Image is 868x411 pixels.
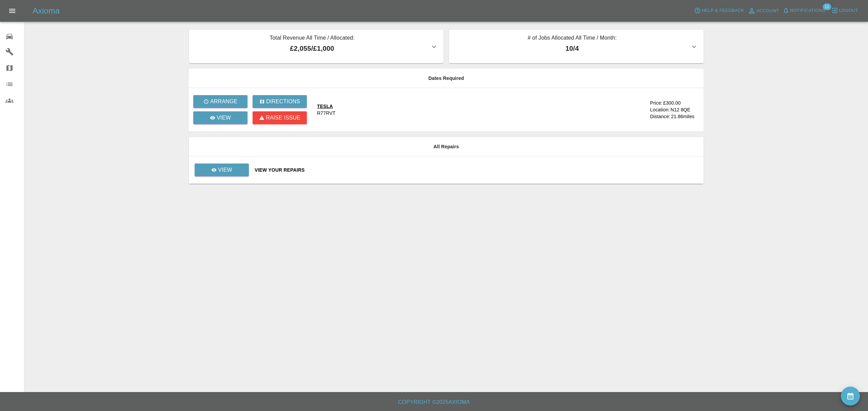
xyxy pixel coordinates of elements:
button: Help & Feedback [692,5,746,16]
span: Notifications [790,7,825,15]
p: Directions [266,98,300,106]
div: Distance: [650,113,670,120]
h6: Copyright © 2025 Axioma [5,397,863,407]
button: Logout [830,5,860,16]
a: View [193,111,248,124]
a: Account [746,5,781,16]
button: availability [841,387,860,406]
button: Directions [253,95,307,108]
th: Dates Required [189,69,704,88]
div: £300.00 [663,100,681,106]
p: Raise issue [266,114,300,122]
div: N12 8QE [670,106,690,113]
button: Notifications [781,5,827,16]
span: 11 [823,3,831,10]
div: Price: [650,100,663,106]
p: Arrange [210,98,237,106]
a: TESLAR77RVT [317,103,615,116]
p: Total Revenue All Time / Allocated: [194,34,430,43]
span: Account [756,7,779,15]
a: View [194,167,249,172]
a: View Your Repairs [255,167,698,173]
p: # of Jobs Allocated All Time / Month: [454,34,690,43]
div: TESLA [317,103,335,110]
span: Logout [839,7,858,15]
p: View [217,114,231,122]
h5: Axioma [33,5,60,16]
div: Location: [650,106,670,113]
span: Help & Feedback [702,7,744,15]
th: All Repairs [189,137,704,156]
button: Total Revenue All Time / Allocated:£2,055/£1,000 [189,30,443,63]
button: Raise issue [253,111,307,124]
a: Price:£300.00Location:N12 8QEDistance:21.86miles [620,100,698,120]
div: R77RVT [317,110,335,116]
p: View [218,166,232,174]
a: View [195,164,249,176]
button: # of Jobs Allocated All Time / Month:10/4 [449,30,704,63]
div: 21.86 miles [671,113,698,120]
button: Open drawer [4,3,20,19]
button: Arrange [193,95,248,108]
p: 10 / 4 [454,43,690,53]
p: £2,055 / £1,000 [194,43,430,53]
